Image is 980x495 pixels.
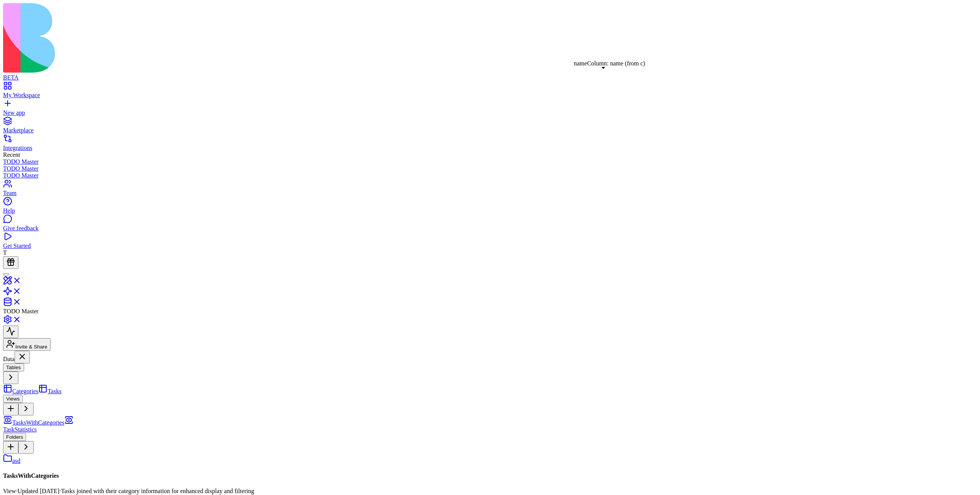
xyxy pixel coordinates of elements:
a: New app [3,103,977,116]
span: View [3,488,16,494]
span: Tasks [47,388,61,394]
div: My Workspace [3,92,977,99]
span: TasksWithCategories [12,419,64,426]
div: Help [3,207,977,214]
a: Give feedback [3,218,977,232]
span: Views [6,396,20,402]
button: Folders [3,433,26,441]
div: Give feedback [3,225,977,232]
a: My Workspace [3,85,977,99]
a: asd [3,458,20,464]
a: Tasks [38,388,61,394]
span: Folders [6,434,23,440]
div: New app [3,109,977,116]
span: name [574,60,587,67]
div: Team [3,190,977,197]
h4: TasksWithCategories [3,472,977,479]
div: BETA [3,74,977,81]
a: Marketplace [3,120,977,134]
button: Views [3,395,23,403]
span: Tables [6,365,21,370]
div: Get Started [3,243,977,249]
span: Tasks joined with their category information for enhanced display and filtering [61,488,254,494]
span: Column: name (from c) [587,60,645,67]
span: asd [12,458,20,464]
a: TODO Master [3,158,977,165]
a: TaskStatistics [3,419,73,433]
a: Help [3,200,977,214]
span: Data [3,356,15,362]
button: Invite & Share [3,338,51,351]
span: · [59,488,61,494]
span: · [16,488,18,494]
a: Get Started [3,236,977,249]
a: Team [3,183,977,197]
span: TaskStatistics [3,426,37,433]
a: Integrations [3,138,977,151]
span: TODO Master [3,308,39,314]
span: T [3,249,7,256]
img: logo [3,3,311,73]
span: Updated [DATE] [18,488,60,494]
a: TODO Master [3,165,977,172]
span: Recent [3,151,20,158]
div: Marketplace [3,127,977,134]
a: TasksWithCategories [3,419,64,426]
div: Integrations [3,145,977,151]
a: BETA [3,67,977,81]
a: TODO Master [3,172,977,179]
button: Tables [3,363,24,371]
a: Categories [3,388,38,394]
span: Categories [12,388,38,394]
